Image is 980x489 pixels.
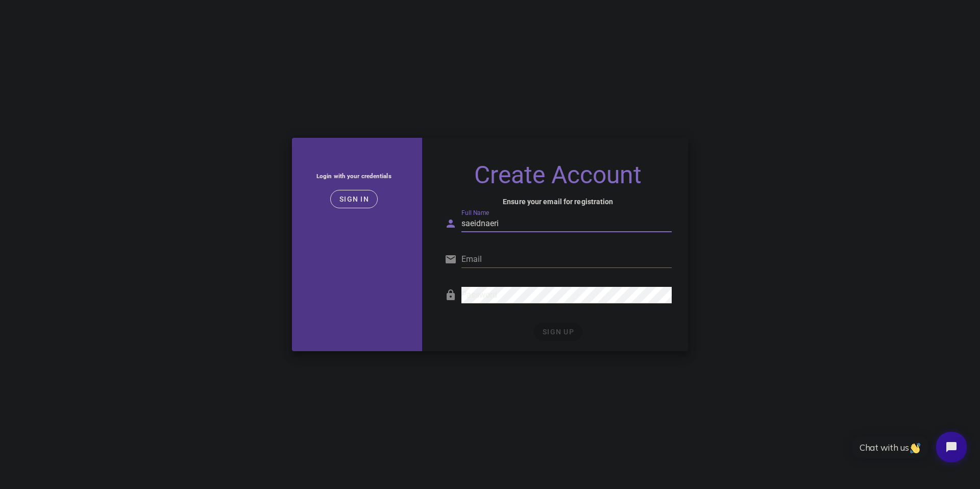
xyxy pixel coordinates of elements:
[445,196,672,207] h4: Ensure your email for registration
[841,423,975,471] iframe: Tidio Chat
[445,162,672,188] h1: Create Account
[339,195,369,203] span: Sign in
[300,170,408,182] h5: Login with your credentials
[330,190,378,208] button: Sign in
[461,209,489,217] label: Full Name
[461,215,672,232] input: Your full name (e.g. John Doe)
